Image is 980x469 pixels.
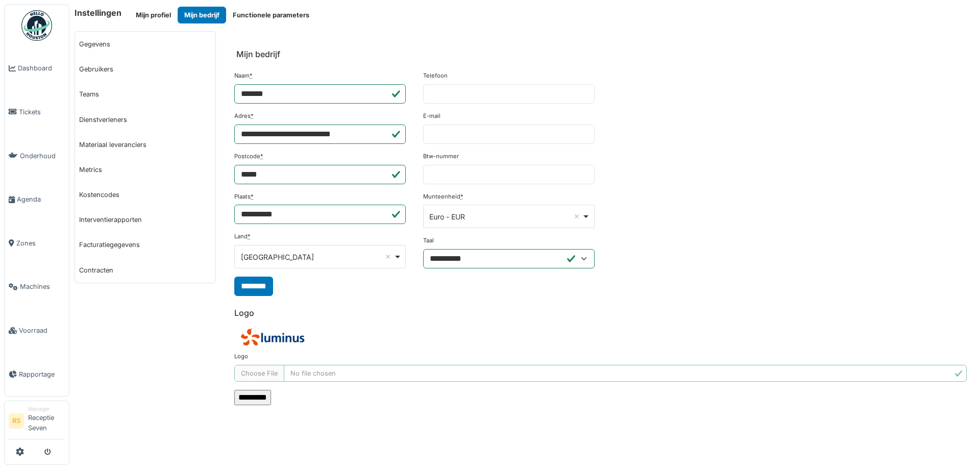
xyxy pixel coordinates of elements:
[28,405,65,437] li: Receptie Seven
[17,194,65,204] span: Agenda
[5,46,69,90] a: Dashboard
[383,252,393,262] button: Remove item: 'BE'
[5,265,69,309] a: Machines
[251,112,254,119] abbr: Verplicht
[21,10,52,41] img: Badge_color-CXgf-gQk.svg
[5,309,69,353] a: Voorraad
[234,232,251,241] label: Land
[423,71,448,80] label: Telefoon
[75,8,121,18] h6: Instellingen
[226,7,316,23] button: Functionele parameters
[248,233,251,240] abbr: Verplicht
[16,238,65,248] span: Zones
[75,232,215,257] a: Facturatiegegevens
[234,192,254,201] label: Plaats
[75,157,215,182] a: Metrics
[75,207,215,232] a: Interventierapporten
[75,57,215,82] a: Gebruikers
[423,236,434,245] label: Taal
[5,178,69,221] a: Agenda
[5,134,69,178] a: Onderhoud
[19,369,65,379] span: Rapportage
[129,7,178,23] button: Mijn profiel
[28,405,65,413] div: Manager
[423,152,459,161] label: Btw-nummer
[9,413,24,429] li: RS
[20,282,65,291] span: Machines
[20,151,65,161] span: Onderhoud
[423,192,463,201] label: Munteenheid
[19,326,65,335] span: Voorraad
[5,352,69,396] a: Rapportage
[234,322,311,352] img: qys9qwtvlgyhg3a6ebopwjc8zgrh
[236,50,280,59] h6: Mijn bedrijf
[75,107,215,132] a: Dienstverleners
[19,107,65,117] span: Tickets
[234,152,263,161] label: Postcode
[75,182,215,207] a: Kostencodes
[75,132,215,157] a: Materiaal leveranciers
[75,32,215,57] a: Gegevens
[251,193,254,200] abbr: Verplicht
[234,112,254,120] label: Adres
[5,221,69,265] a: Zones
[9,405,65,439] a: RS ManagerReceptie Seven
[423,112,440,120] label: E-mail
[429,211,582,222] div: Euro - EUR
[178,7,226,23] button: Mijn bedrijf
[5,90,69,134] a: Tickets
[260,153,263,160] abbr: Verplicht
[75,82,215,107] a: Teams
[234,71,253,80] label: Naam
[234,352,248,361] label: Logo
[75,258,215,283] a: Contracten
[572,211,582,221] button: Remove item: 'EUR'
[241,252,394,262] div: [GEOGRAPHIC_DATA]
[250,72,253,79] abbr: Verplicht
[18,63,65,73] span: Dashboard
[460,193,463,200] abbr: Verplicht
[234,308,967,318] h6: Logo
